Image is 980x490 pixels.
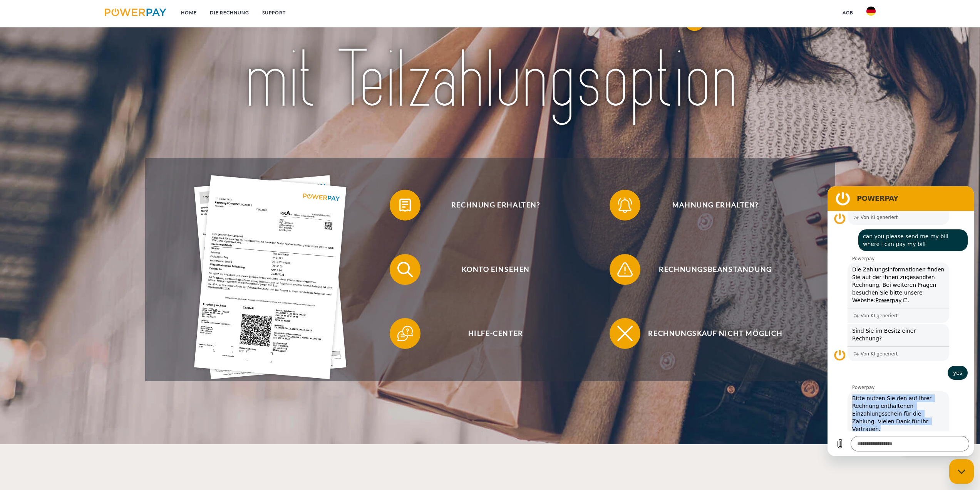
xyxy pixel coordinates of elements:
span: Rechnungskauf nicht möglich [621,318,810,349]
button: Konto einsehen [390,254,590,285]
button: Rechnungskauf nicht möglich [610,318,810,349]
a: DIE RECHNUNG [203,6,256,20]
img: logo-powerpay.svg [105,8,167,16]
span: Rechnung erhalten? [401,190,590,221]
img: qb_bell.svg [615,195,635,215]
span: Hilfe-Center [401,318,590,349]
iframe: Schaltfläche zum Öffnen des Messaging-Fensters; Konversation läuft [949,459,974,484]
span: Konto einsehen [401,254,590,285]
img: qb_close.svg [615,324,635,343]
button: Rechnung erhalten? [390,190,590,221]
img: qb_warning.svg [615,260,635,279]
img: qb_bill.svg [395,195,415,215]
span: Rechnungsbeanstandung [621,254,810,285]
a: agb [836,6,860,20]
img: single_invoice_powerpay_de.jpg [194,175,347,379]
button: Mahnung erhalten? [610,190,810,221]
img: qb_help.svg [395,324,415,343]
button: Hilfe-Center [390,318,590,349]
iframe: Messaging-Fenster [828,186,974,456]
span: Mahnung erhalten? [621,190,810,221]
a: Home [174,6,203,20]
img: qb_search.svg [395,260,415,279]
button: Rechnungsbeanstandung [610,254,810,285]
img: de [866,7,876,16]
a: SUPPORT [256,6,292,20]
